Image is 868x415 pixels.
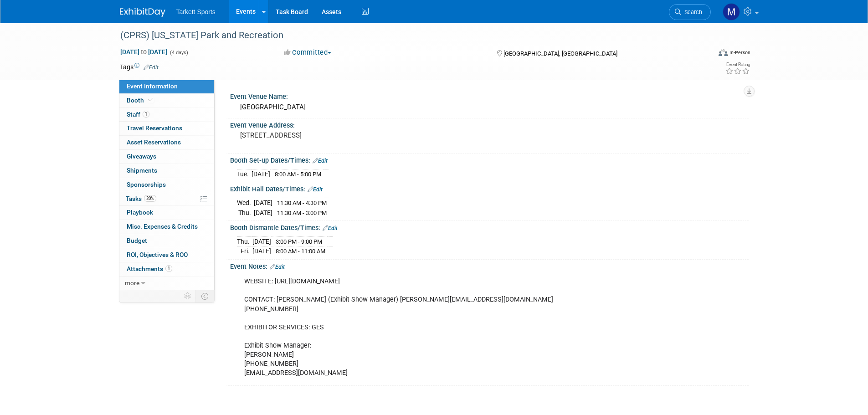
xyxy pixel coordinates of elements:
a: more [119,277,214,290]
a: Giveaways [119,150,214,164]
img: Mathieu Martel [723,3,740,20]
div: Event Rating [725,62,750,67]
span: 1 [143,111,149,118]
div: Event Notes: [230,260,749,272]
td: [DATE] [252,169,270,179]
span: 20% [144,195,156,202]
td: [DATE] [252,236,271,246]
a: Travel Reservations [119,122,214,135]
span: Booth [127,97,154,104]
a: ROI, Objectives & ROO [119,248,214,262]
td: Tue. [237,169,252,179]
span: Attachments [127,265,172,272]
span: Event Information [127,82,178,90]
a: Staff1 [119,108,214,122]
span: Asset Reservations [127,138,181,146]
td: Toggle Event Tabs [195,290,214,302]
a: Edit [323,225,338,231]
a: Playbook [119,206,214,220]
span: Giveaways [127,153,156,160]
td: Thu. [237,208,254,217]
td: Fri. [237,246,252,256]
a: Edit [313,158,328,164]
td: Wed. [237,198,254,208]
span: 1 [165,265,172,272]
span: to [139,48,148,56]
td: Tags [120,62,159,72]
a: Shipments [119,164,214,178]
div: Event Format [657,47,751,61]
div: (CPRS) [US_STATE] Park and Recreation [117,27,697,44]
span: Staff [127,111,149,118]
span: [GEOGRAPHIC_DATA], [GEOGRAPHIC_DATA] [503,50,617,57]
a: Edit [144,64,159,71]
span: Playbook [127,209,153,216]
button: Committed [281,48,335,57]
span: more [125,279,139,287]
span: (4 days) [169,50,188,56]
span: 8:00 AM - 11:00 AM [276,248,325,255]
a: Event Information [119,80,214,93]
a: Booth [119,94,214,108]
a: Edit [270,264,285,270]
div: Booth Dismantle Dates/Times: [230,221,749,233]
span: Shipments [127,167,157,174]
img: Format-Inperson.png [719,49,728,56]
a: Search [669,4,711,20]
a: Attachments1 [119,262,214,276]
div: In-Person [729,49,750,56]
div: Exhibit Hall Dates/Times: [230,182,749,194]
div: Booth Set-up Dates/Times: [230,154,749,165]
img: ExhibitDay [120,8,165,17]
span: 11:30 AM - 4:30 PM [277,200,327,206]
i: Booth reservation complete [148,97,153,102]
span: 11:30 AM - 3:00 PM [277,210,327,216]
td: Personalize Event Tab Strip [180,290,196,302]
span: Tasks [126,195,156,202]
span: 8:00 AM - 5:00 PM [275,171,321,178]
a: Tasks20% [119,192,214,206]
a: Sponsorships [119,178,214,192]
span: Search [681,9,702,15]
pre: [STREET_ADDRESS] [240,131,436,139]
div: Event Venue Address: [230,118,749,130]
td: [DATE] [254,198,272,208]
span: 3:00 PM - 9:00 PM [276,238,322,245]
a: Edit [308,186,323,193]
a: Asset Reservations [119,136,214,149]
a: Budget [119,234,214,248]
span: [DATE] [DATE] [120,48,168,56]
a: Misc. Expenses & Credits [119,220,214,234]
td: [DATE] [252,246,271,256]
span: Travel Reservations [127,124,182,132]
span: ROI, Objectives & ROO [127,251,188,258]
span: Tarkett Sports [176,8,216,15]
span: Budget [127,237,147,244]
td: [DATE] [254,208,272,217]
span: Misc. Expenses & Credits [127,223,198,230]
div: Event Venue Name: [230,90,749,101]
div: [GEOGRAPHIC_DATA] [237,100,742,114]
div: WEBSITE: [URL][DOMAIN_NAME] CONTACT: [PERSON_NAME] (Exhibit Show Manager) [PERSON_NAME][EMAIL_ADD... [238,272,648,382]
span: Sponsorships [127,181,166,188]
td: Thu. [237,236,252,246]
